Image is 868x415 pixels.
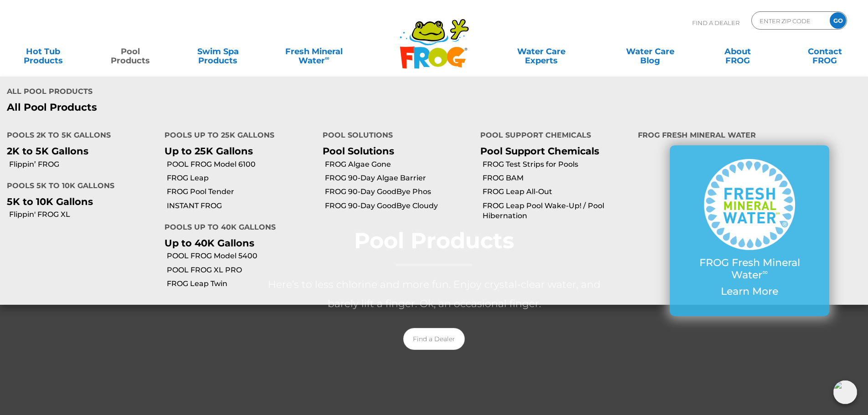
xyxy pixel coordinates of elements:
[688,286,811,297] p: Learn More
[638,127,861,145] h4: FROG Fresh Mineral Water
[480,127,624,145] h4: Pool Support Chemicals
[167,251,315,261] a: POOL FROG Model 5400
[403,328,465,350] a: Find a Dealer
[323,145,394,157] a: Pool Solutions
[164,237,308,249] p: Up to 40K Gallons
[486,42,596,61] a: Water CareExperts
[688,159,811,302] a: FROG Fresh Mineral Water∞ Learn More
[167,173,315,183] a: FROG Leap
[791,42,859,61] a: ContactFROG
[7,127,151,145] h4: Pools 2K to 5K Gallons
[692,11,740,34] p: Find A Dealer
[164,145,308,157] p: Up to 25K Gallons
[7,178,151,196] h4: Pools 5K to 10K Gallons
[9,210,158,220] a: Flippin' FROG XL
[271,42,356,61] a: Fresh MineralWater∞
[7,102,427,113] a: All Pool Products
[164,219,308,237] h4: Pools up to 40K Gallons
[762,267,768,277] sup: ∞
[483,173,631,183] a: FROG BAM
[323,127,467,145] h4: Pool Solutions
[97,42,164,61] a: PoolProducts
[9,42,77,61] a: Hot TubProducts
[167,159,315,169] a: POOL FROG Model 6100
[7,196,151,207] p: 5K to 10K Gallons
[325,173,473,183] a: FROG 90-Day Algae Barrier
[325,187,473,197] a: FROG 90-Day GoodBye Phos
[688,257,811,281] p: FROG Fresh Mineral Water
[9,159,158,169] a: Flippin’ FROG
[759,14,820,27] input: Zip Code Form
[480,145,624,157] p: Pool Support Chemicals
[167,201,315,211] a: INSTANT FROG
[184,42,252,61] a: Swim SpaProducts
[704,42,771,61] a: AboutFROG
[483,187,631,197] a: FROG Leap All-Out
[483,159,631,169] a: FROG Test Strips for Pools
[616,42,684,61] a: Water CareBlog
[167,265,315,275] a: POOL FROG XL PRO
[7,145,151,157] p: 2K to 5K Gallons
[833,380,857,404] img: openIcon
[830,12,846,29] input: GO
[325,201,473,211] a: FROG 90-Day GoodBye Cloudy
[325,54,329,61] sup: ∞
[325,159,473,169] a: FROG Algae Gone
[7,83,427,102] h4: All Pool Products
[167,279,315,289] a: FROG Leap Twin
[483,201,631,221] a: FROG Leap Pool Wake-Up! / Pool Hibernation
[164,127,308,145] h4: Pools up to 25K Gallons
[167,187,315,197] a: FROG Pool Tender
